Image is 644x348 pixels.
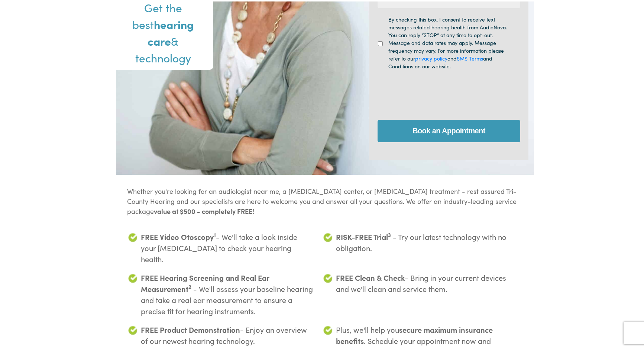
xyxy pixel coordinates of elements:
sup: 1 [214,229,216,237]
sup: 3 [388,229,391,237]
strong: secure maximum insurance benefits [336,323,493,344]
iframe: reCAPTCHA [378,76,491,105]
li: - Bring in your current devices and we'll clean and service them. [325,267,520,319]
sup: 2 [188,281,191,289]
strong: FREE Hearing Screening and Real Ear Measurement [141,271,269,292]
a: privacy policy [415,53,447,61]
strong: RISK-FREE Trial [336,230,393,240]
input: Book an Appointment [378,118,520,141]
p: Whether you're looking for an audiologist near me, a [MEDICAL_DATA] center, or [MEDICAL_DATA] tre... [127,185,523,215]
strong: value at $500 - completely FREE! [154,205,254,214]
li: - We'll assess your baseline hearing and take a real ear measurement to ensure a precise fit for ... [130,267,325,319]
a: SMS Terms [457,53,483,61]
strong: FREE Video Otoscopy [141,230,216,240]
strong: FREE Clean & Check [336,271,405,281]
li: - We'll take a look inside your [MEDICAL_DATA] to check your hearing health. [130,226,325,267]
label: By checking this box, I consent to receive text messages related hearing health from AudioNova. Y... [388,14,514,69]
strong: FREE Product Demonstration [141,323,240,333]
li: - Try our latest technology with no obligation. [325,226,520,267]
